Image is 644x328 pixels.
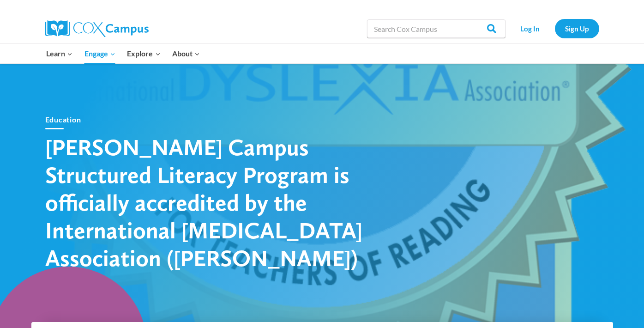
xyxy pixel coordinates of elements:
a: Education [45,115,81,124]
span: Explore [127,48,160,60]
a: Sign Up [555,19,599,38]
input: Search Cox Campus [367,19,506,38]
img: Cox Campus [45,20,149,37]
h1: [PERSON_NAME] Campus Structured Literacy Program is officially accredited by the International [M... [45,133,368,272]
span: About [172,48,200,60]
nav: Primary Navigation [41,44,206,63]
span: Engage [84,48,115,60]
span: Learn [46,48,72,60]
a: Log In [510,19,550,38]
nav: Secondary Navigation [510,19,599,38]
